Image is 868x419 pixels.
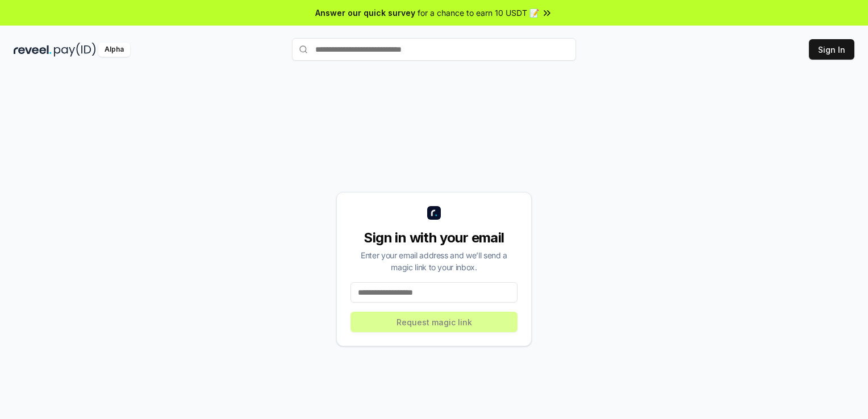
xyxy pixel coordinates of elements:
div: Alpha [98,43,130,57]
img: pay_id [54,43,96,57]
span: for a chance to earn 10 USDT 📝 [418,7,539,19]
span: Answer our quick survey [315,7,415,19]
div: Sign in with your email [350,229,518,247]
button: Sign In [809,39,854,60]
img: logo_small [427,206,441,220]
img: reveel_dark [14,43,52,57]
div: Enter your email address and we’ll send a magic link to your inbox. [350,249,518,273]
